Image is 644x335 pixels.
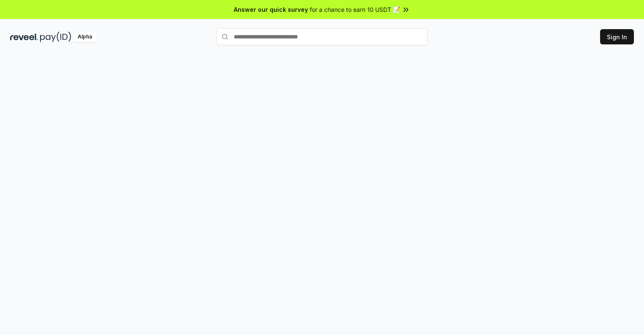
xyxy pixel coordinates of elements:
[10,32,38,42] img: reveel_dark
[234,5,308,14] span: Answer our quick survey
[310,5,400,14] span: for a chance to earn 10 USDT 📝
[40,32,71,42] img: pay_id
[600,29,634,44] button: Sign In
[73,32,97,42] div: Alpha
